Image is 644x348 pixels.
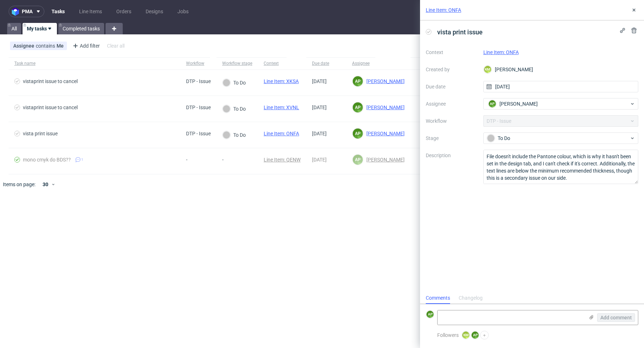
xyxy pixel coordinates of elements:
label: Stage [426,134,478,142]
figcaption: KM [484,66,491,73]
a: My tasks [23,23,57,34]
div: [PERSON_NAME] [483,64,639,75]
span: Followers [437,332,459,338]
div: Add filter [70,40,101,52]
div: DTP - Issue [186,105,211,110]
figcaption: AP [472,332,479,339]
a: Line Item: ONFA [426,6,461,14]
span: 1 [81,157,83,163]
div: Context [264,61,281,66]
div: vistaprint issue to cancel [23,78,78,84]
div: - [186,157,203,163]
span: Assignee [13,43,36,49]
span: vista print issue [434,26,486,38]
a: Line Item: XVNL [264,105,299,110]
div: vista print issue [23,131,58,136]
div: DTP - Issue [186,78,211,84]
div: Assignee [352,61,370,66]
div: Workflow stage [222,61,252,66]
button: pma [9,6,44,17]
div: To Do [223,131,246,139]
div: Comments [426,293,450,304]
div: Me [57,43,64,49]
a: Line Items [75,6,106,17]
figcaption: AP [353,155,363,165]
div: 30 [38,179,51,189]
span: [DATE] [312,78,327,84]
span: Items on page: [3,181,35,188]
span: [PERSON_NAME] [499,100,538,107]
a: Completed tasks [58,23,104,34]
a: Designs [141,6,167,17]
span: [PERSON_NAME] [364,78,405,84]
figcaption: AP [353,102,363,112]
span: [PERSON_NAME] [364,157,405,163]
span: [DATE] [312,105,327,110]
span: Due date [312,61,341,67]
a: Line Item: ONFA [483,49,519,55]
span: [DATE] [312,157,327,163]
figcaption: AP [353,129,363,139]
div: - [222,157,239,163]
span: contains [36,43,57,49]
figcaption: AP [489,100,496,107]
div: Changelog [459,293,483,304]
div: vistaprint issue to cancel [23,105,78,110]
span: [PERSON_NAME] [364,131,405,136]
figcaption: KM [462,332,469,339]
figcaption: AP [353,76,363,86]
div: Workflow [186,61,204,66]
a: Tasks [47,6,69,17]
textarea: File doesn't include the Pantone colour, which is why it hasn't been set in the design tab, and I... [483,150,639,184]
div: To Do [223,105,246,113]
div: DTP - Issue [186,131,211,136]
div: To Do [223,79,246,87]
div: To Do [487,134,629,142]
label: Assignee [426,100,478,108]
span: Task name [14,61,175,67]
label: Description [426,151,478,183]
a: Line Item: QENW [264,157,301,163]
label: Due date [426,82,478,91]
span: [PERSON_NAME] [364,105,405,110]
figcaption: AP [426,311,434,318]
label: Context [426,48,478,57]
span: pma [22,9,33,14]
a: Jobs [173,6,193,17]
div: Clear all [106,41,126,51]
label: Created by [426,65,478,74]
label: Workflow [426,117,478,125]
div: mono cmyk do BDS?? [23,157,71,163]
button: + [480,331,489,339]
a: Orders [112,6,136,17]
a: Line Item: XKSA [264,78,299,84]
a: All [7,23,21,34]
span: [DATE] [312,131,327,136]
img: logo [12,8,22,16]
a: Line Item: ONFA [264,131,299,136]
